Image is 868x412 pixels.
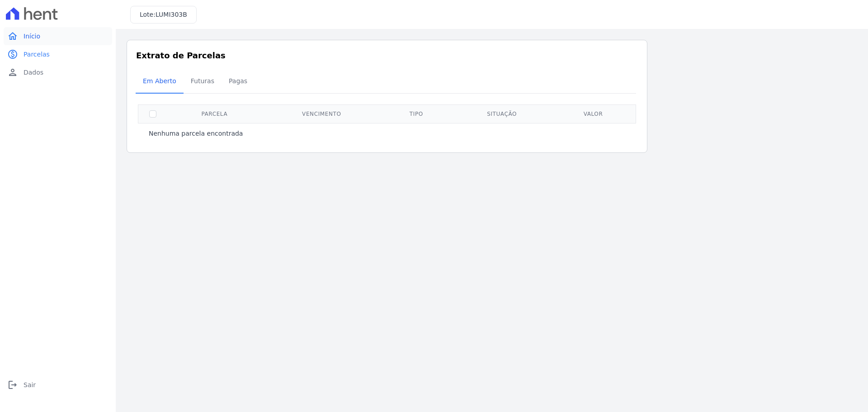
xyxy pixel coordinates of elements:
[140,10,187,19] h3: Lote:
[4,45,112,63] a: paidParcelas
[7,31,18,42] i: home
[167,104,262,123] th: Parcela
[553,104,634,123] th: Valor
[184,70,222,94] a: Futuras
[451,104,553,123] th: Situação
[382,104,451,123] th: Tipo
[4,376,112,394] a: logoutSair
[4,63,112,81] a: personDados
[262,104,382,123] th: Vencimento
[137,72,182,90] span: Em Aberto
[222,70,255,94] a: Pagas
[24,68,43,77] span: Dados
[7,67,18,78] i: person
[185,72,220,90] span: Futuras
[149,129,243,138] p: Nenhuma parcela encontrada
[136,70,184,94] a: Em Aberto
[7,49,18,60] i: paid
[4,27,112,45] a: homeInício
[7,379,18,390] i: logout
[156,11,187,18] span: LUMI303B
[136,49,638,62] h3: Extrato de Parcelas
[24,50,50,59] span: Parcelas
[24,380,36,389] span: Sair
[223,72,253,90] span: Pagas
[24,32,40,41] span: Início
